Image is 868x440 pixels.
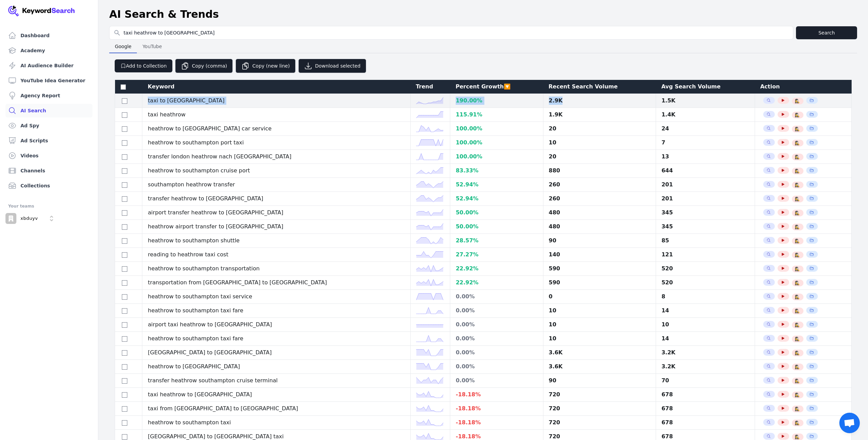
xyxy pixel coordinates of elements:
[795,280,800,286] button: 🕵️‍♀️
[661,97,749,105] div: 1.5K
[795,434,800,440] span: 🕵️‍♀️
[456,418,537,427] div: -18.18 %
[142,318,410,332] td: airport taxi heathrow to [GEOGRAPHIC_DATA]
[456,139,537,147] div: 100.00 %
[456,125,537,133] div: 100.00 %
[142,276,410,290] td: transportation from [GEOGRAPHIC_DATA] to [GEOGRAPHIC_DATA]
[142,290,410,304] td: heathrow to southampton taxi service
[5,134,93,147] a: Ad Scripts
[5,44,93,57] a: Academy
[142,402,410,416] td: taxi from [GEOGRAPHIC_DATA] to [GEOGRAPHIC_DATA]
[142,178,410,192] td: southampton heathrow transfer
[549,307,650,315] div: 10
[549,223,650,231] div: 480
[661,181,749,189] div: 201
[839,413,860,433] a: Open chat
[549,195,650,203] div: 260
[456,321,537,329] div: 0.00 %
[795,154,800,160] span: 🕵️‍♀️
[795,238,800,244] button: 🕵️‍♀️
[142,206,410,220] td: airport transfer heathrow to [GEOGRAPHIC_DATA]
[8,5,75,16] img: Your Company
[795,98,800,104] button: 🕵️‍♀️
[456,153,537,161] div: 100.00 %
[795,210,800,216] button: 🕵️‍♀️
[549,251,650,259] div: 140
[456,223,537,231] div: 50.00 %
[795,350,800,356] button: 🕵️‍♀️
[795,196,800,202] button: 🕵️‍♀️
[549,335,650,343] div: 10
[661,418,749,427] div: 678
[795,140,800,146] span: 🕵️‍♀️
[298,59,366,73] button: Download selected
[661,251,749,259] div: 121
[549,181,650,189] div: 260
[175,59,233,73] button: Copy (comma)
[549,377,650,385] div: 90
[142,220,410,234] td: heathrow airport transfer to [GEOGRAPHIC_DATA]
[549,363,650,371] div: 3.6K
[549,279,650,287] div: 590
[661,363,749,371] div: 3.2K
[148,83,405,91] div: Keyword
[142,374,410,388] td: transfer heathrow southampton cruise terminal
[795,224,800,230] button: 🕵️‍♀️
[661,223,749,231] div: 345
[142,304,410,318] td: heathrow to southampton taxi fare
[795,308,800,314] button: 🕵️‍♀️
[795,336,800,342] span: 🕵️‍♀️
[549,391,650,399] div: 720
[795,126,800,132] button: 🕵️‍♀️
[795,182,800,188] button: 🕵️‍♀️
[795,266,800,272] button: 🕵️‍♀️
[795,392,800,398] button: 🕵️‍♀️
[456,167,537,175] div: 83.33 %
[795,252,800,258] button: 🕵️‍♀️
[456,97,537,105] div: 190.00 %
[142,164,410,178] td: heathrow to southampton cruise port
[549,321,650,329] div: 10
[549,209,650,217] div: 480
[456,251,537,259] div: 27.27 %
[456,404,537,413] div: -18.18 %
[760,83,846,91] div: Action
[549,167,650,175] div: 880
[110,26,793,39] input: Search
[661,111,749,119] div: 1.4K
[795,406,800,412] span: 🕵️‍♀️
[661,237,749,245] div: 85
[142,346,410,360] td: [GEOGRAPHIC_DATA] to [GEOGRAPHIC_DATA]
[112,42,134,51] span: Google
[416,83,445,91] div: Trend
[795,364,800,370] span: 🕵️‍♀️
[115,59,172,72] button: Add to Collection
[549,293,650,301] div: 0
[796,26,857,39] button: Search
[795,378,800,384] span: 🕵️‍♀️
[661,125,749,133] div: 24
[142,234,410,248] td: heathrow to southampton shuttle
[142,150,410,164] td: transfer london heathrow nach [GEOGRAPHIC_DATA]
[142,122,410,136] td: heathrow to [GEOGRAPHIC_DATA] car service
[549,153,650,161] div: 20
[549,237,650,245] div: 90
[142,108,410,122] td: taxi heathrow
[456,363,537,371] div: 0.00 %
[661,335,749,343] div: 14
[8,202,90,210] div: Your teams
[456,293,537,301] div: 0.00 %
[456,209,537,217] div: 50.00 %
[20,215,38,222] p: xbduyv
[661,265,749,273] div: 520
[795,112,800,118] button: 🕵️‍♀️
[5,164,93,178] a: Channels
